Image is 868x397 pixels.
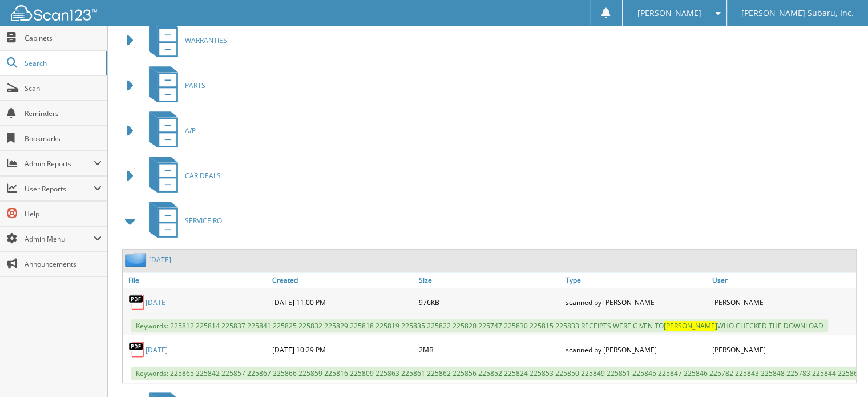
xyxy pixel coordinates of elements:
span: Admin Reports [25,159,94,169]
span: Bookmarks [25,134,102,143]
div: [PERSON_NAME] [709,291,856,314]
a: [DATE] [146,345,168,355]
span: CAR DEALS [185,171,221,181]
span: Reminders [25,109,102,118]
a: A/P [142,108,196,153]
a: [DATE] [146,298,168,307]
span: User Reports [25,184,94,194]
a: WARRANTIES [142,18,227,63]
div: [DATE] 10:29 PM [269,338,416,361]
a: CAR DEALS [142,153,221,198]
span: WARRANTIES [185,35,227,45]
span: Admin Menu [25,234,94,244]
span: Announcements [25,259,102,269]
div: scanned by [PERSON_NAME] [563,291,709,314]
span: A/P [185,126,196,135]
span: Keywords: 225812 225814 225837 225841 225825 225832 225829 225818 225819 225835 225822 225820 225... [131,319,828,332]
span: Search [25,58,100,68]
span: SERVICE RO [185,216,222,226]
img: PDF.png [128,341,146,358]
span: Scan [25,83,102,93]
span: Help [25,209,102,219]
span: [PERSON_NAME] Subaru, Inc. [741,10,854,17]
div: 2MB [416,338,563,361]
a: User [709,272,856,288]
span: Cabinets [25,33,102,43]
img: folder2.png [125,252,149,267]
a: [DATE] [149,255,171,264]
div: scanned by [PERSON_NAME] [563,338,709,361]
a: Type [563,272,709,288]
img: PDF.png [128,294,146,311]
a: SERVICE RO [142,198,222,243]
div: [DATE] 11:00 PM [269,291,416,314]
div: 976KB [416,291,563,314]
img: scan123-logo-white.svg [11,5,97,21]
span: [PERSON_NAME] [637,10,701,17]
a: Size [416,272,563,288]
span: PARTS [185,81,205,90]
a: File [123,272,269,288]
a: PARTS [142,63,205,108]
div: [PERSON_NAME] [709,338,856,361]
span: [PERSON_NAME] [664,321,717,331]
a: Created [269,272,416,288]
